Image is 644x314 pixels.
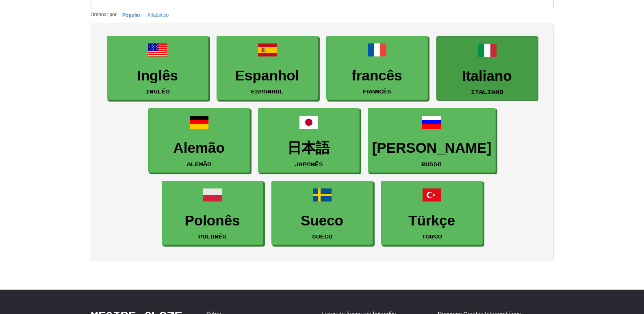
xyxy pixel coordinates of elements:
font: Espanhol [235,67,299,83]
font: Italiano [462,68,512,84]
font: Polonês [184,212,240,228]
font: polonês [198,234,227,239]
font: japonês [295,161,323,167]
font: Francês [363,89,391,94]
font: Popular [122,12,141,18]
a: AlemãoAlemão [148,108,250,173]
font: sueco [312,234,332,239]
a: Italianoitaliano [436,36,538,101]
font: Türkçe [408,212,455,228]
a: Suecosueco [271,181,373,245]
font: 日本語 [287,140,330,156]
font: italiano [471,89,503,95]
font: Alfabético [147,12,169,18]
button: Alfabético [145,10,171,19]
font: Inglês [137,67,178,83]
font: Inglês [145,89,170,94]
font: russo [421,161,442,167]
a: Türkçeturco [381,181,483,245]
font: Alemão [187,161,211,167]
font: Alemão [173,140,224,156]
a: InglêsInglês [107,36,208,100]
a: [PERSON_NAME]russo [368,108,496,173]
button: Popular [120,10,143,19]
font: [PERSON_NAME] [372,140,492,156]
a: 日本語japonês [258,108,360,173]
font: Ordenar por: [91,12,118,17]
a: Polonêspolonês [162,181,263,245]
font: francês [351,67,402,83]
a: francêsFrancês [326,36,428,100]
a: EspanholEspanhol [217,36,318,100]
font: turco [422,234,442,239]
font: Sueco [301,212,343,228]
font: Espanhol [251,89,284,94]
